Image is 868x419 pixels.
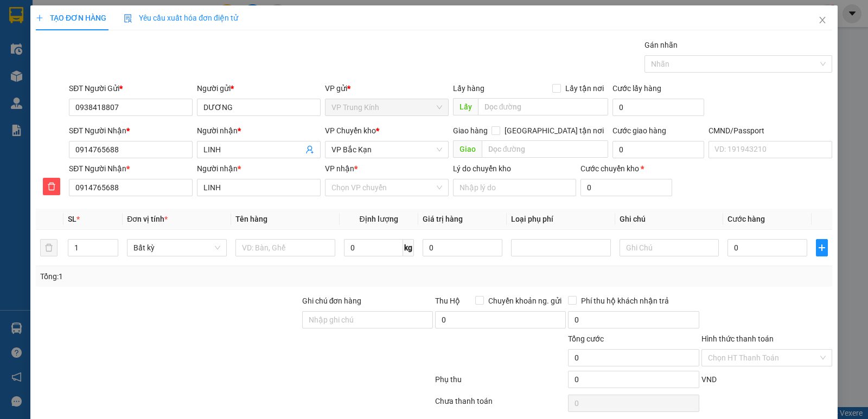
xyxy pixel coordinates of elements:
input: VD: Bàn, Ghế [235,239,335,256]
input: Ghi chú đơn hàng [302,311,433,328]
button: Close [807,5,838,36]
label: Ghi chú đơn hàng [302,296,362,305]
input: Cước lấy hàng [612,99,704,116]
th: Loại phụ phí [507,209,615,230]
div: Người nhận [197,163,321,175]
span: VP Bắc Kạn [331,141,442,158]
span: plus [816,243,827,252]
div: Người gửi [197,82,321,94]
div: VP gửi [325,82,449,94]
span: user-add [305,145,314,154]
span: Tổng cước [568,334,604,343]
input: 0 [423,239,502,256]
input: Tên người nhận [197,179,321,196]
img: icon [124,14,132,23]
input: Ghi Chú [620,239,719,256]
span: SL [68,215,76,223]
label: Cước lấy hàng [612,84,661,93]
div: Cước chuyển kho [580,163,672,175]
span: Giá trị hàng [423,215,463,223]
div: CMND/Passport [709,125,832,137]
span: Tên hàng [235,215,267,223]
span: plus [36,14,43,22]
div: Người nhận [197,125,321,137]
div: Tổng: 1 [40,270,336,282]
span: VP Trung Kính [331,99,442,115]
span: Phí thu hộ khách nhận trả [577,295,673,307]
span: Đơn vị tính [127,215,168,223]
span: delete [43,182,60,191]
span: Thu Hộ [435,296,460,305]
input: Cước giao hàng [612,141,704,158]
span: Bất kỳ [133,240,220,256]
input: Dọc đường [482,140,609,158]
span: TẠO ĐƠN HÀNG [36,14,106,22]
span: Giao [453,140,482,158]
span: Định lượng [360,215,398,223]
label: Lý do chuyển kho [453,164,511,173]
span: kg [403,239,414,256]
span: Yêu cầu xuất hóa đơn điện tử [124,14,238,22]
div: Chưa thanh toán [434,395,567,414]
div: SĐT Người Nhận [69,125,193,137]
input: Lý do chuyển kho [453,179,577,196]
label: Gán nhãn [644,41,678,49]
button: plus [816,239,828,256]
label: Cước giao hàng [612,126,666,135]
span: Cước hàng [727,215,765,223]
span: Lấy hàng [453,84,484,93]
label: Hình thức thanh toán [701,334,774,343]
span: [GEOGRAPHIC_DATA] tận nơi [500,125,608,137]
div: Phụ thu [434,373,567,392]
button: delete [40,239,58,256]
div: SĐT Người Gửi [69,82,193,94]
div: SĐT Người Nhận [69,163,193,175]
span: Giao hàng [453,126,488,135]
span: VP nhận [325,164,354,173]
span: Lấy [453,98,478,115]
span: Lấy tận nơi [561,82,608,94]
input: SĐT người nhận [69,179,193,196]
span: close [818,16,827,24]
input: Dọc đường [478,98,609,115]
span: Chuyển khoản ng. gửi [484,295,566,307]
th: Ghi chú [615,209,724,230]
button: delete [43,178,60,195]
span: VND [701,375,717,384]
span: VP Chuyển kho [325,126,376,135]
